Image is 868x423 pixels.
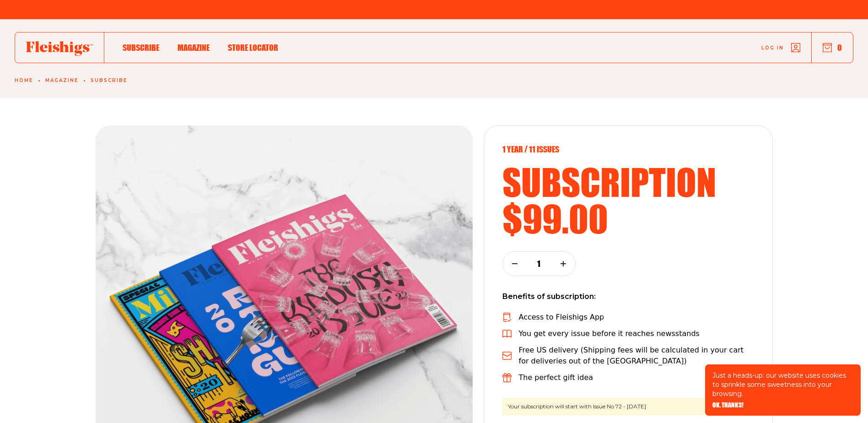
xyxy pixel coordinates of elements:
a: Log in [761,43,800,52]
p: 1 year / 11 Issues [502,144,754,154]
a: Subscribe [123,41,159,54]
span: Your subscription will start with Issue No 72 - [DATE] [502,398,754,415]
p: Access to Fleishigs App [519,312,604,323]
p: 1 [533,259,545,269]
p: Free US delivery (Shipping fees will be calculated in your cart for deliveries out of the [GEOGRA... [519,345,754,367]
span: Log in [761,44,784,51]
a: Home [15,78,33,83]
span: Subscribe [123,43,159,53]
button: OK, THANKS! [712,402,744,408]
p: The perfect gift idea [519,372,593,383]
p: Just a heads-up: our website uses cookies to sprinkle some sweetness into your browsing. [712,371,853,398]
span: Store locator [228,43,278,53]
h2: $99.00 [502,200,754,237]
h2: subscription [502,163,754,200]
span: Magazine [178,43,210,53]
p: You get every issue before it reaches newsstands [519,328,700,339]
a: Magazine [45,78,78,83]
button: 0 [823,43,842,53]
a: Subscribe [91,78,127,83]
p: Benefits of subscription: [502,291,754,303]
a: Magazine [178,41,210,54]
a: Store locator [228,41,278,54]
